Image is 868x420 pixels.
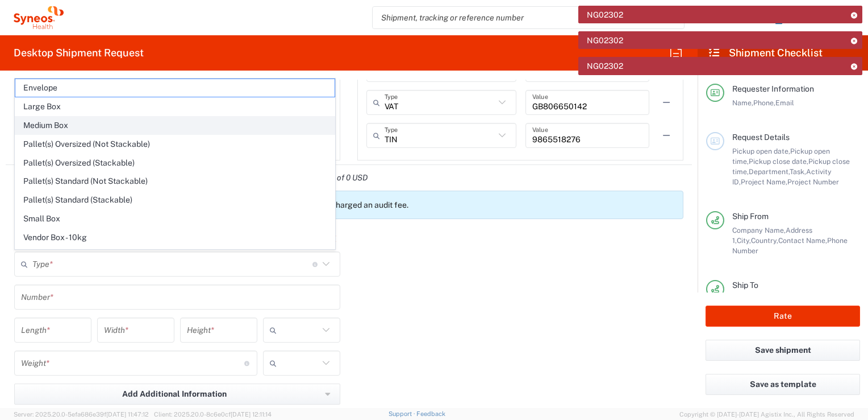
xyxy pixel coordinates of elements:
span: Project Name, [741,178,787,186]
span: Small Box [15,210,335,228]
span: NG02302 [587,10,623,20]
a: Support [389,410,417,417]
span: Vendor Box - 25kg [15,248,335,265]
span: Copyright © [DATE]-[DATE] Agistix Inc., All Rights Reserved [679,409,854,419]
span: Company Name, [732,226,786,234]
span: Client: 2025.20.0-8c6e0cf [154,411,272,418]
span: Ship From [732,212,769,221]
span: Pallet(s) Oversized (Stackable) [15,154,335,172]
input: Shipment, tracking or reference number [373,7,667,28]
span: Request Details [732,133,790,142]
span: Medium Box [15,117,335,134]
span: Pickup open date, [732,147,790,155]
span: Email [775,98,794,107]
span: NG02302 [587,61,623,71]
span: Department, [749,167,790,176]
span: Server: 2025.20.0-5efa686e39f [14,411,149,418]
span: Requester Information [732,84,814,93]
span: Pickup close date, [749,157,808,166]
span: Envelope [15,79,335,97]
button: Add Additional Information [14,384,340,405]
span: Add Additional Information [122,389,227,400]
span: [DATE] 12:11:14 [231,411,272,418]
span: Pallet(s) Standard (Stackable) [15,191,335,209]
span: City, [737,236,751,245]
span: Name, [732,98,753,107]
span: Task, [790,167,806,176]
span: Project Number [787,178,839,186]
button: Save shipment [706,340,860,361]
h2: Desktop Shipment Request [14,46,144,60]
span: Contact Name, [778,236,827,245]
span: Large Box [15,98,335,116]
span: Ship To [732,281,758,290]
a: Feedback [416,410,445,417]
span: Pallet(s) Standard (Not Stackable) [15,172,335,190]
span: Pallet(s) Oversized (Not Stackable) [15,135,335,153]
button: Save as template [706,374,860,395]
button: Rate [706,306,860,327]
span: NG02302 [587,35,623,46]
span: [DATE] 11:47:12 [106,411,149,418]
span: Phone, [753,98,775,107]
p: Please ensure your package dimensions and weight are correct, or you will be charged an audit fee. [49,200,678,210]
span: Country, [751,236,778,245]
span: Vendor Box - 10kg [15,229,335,246]
em: Total shipment is made up of 1 package(s) containing 0 piece(s) weighing 0 and a total value of 0... [6,173,376,182]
